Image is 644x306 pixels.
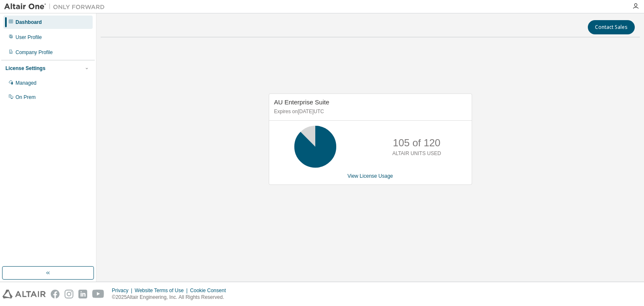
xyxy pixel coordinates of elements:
img: Altair One [4,3,109,11]
div: License Settings [5,65,45,72]
span: AU Enterprise Suite [274,99,330,106]
div: Company Profile [16,49,53,56]
div: Cookie Consent [190,287,231,294]
img: linkedin.svg [78,290,87,298]
img: instagram.svg [65,290,73,298]
p: ALTAIR UNITS USED [392,150,441,157]
img: altair_logo.svg [3,290,46,298]
div: Privacy [112,287,135,294]
p: 105 of 120 [393,136,440,150]
p: © 2025 Altair Engineering, Inc. All Rights Reserved. [112,294,231,301]
img: youtube.svg [92,290,104,298]
div: Managed [16,80,36,86]
img: facebook.svg [51,290,60,298]
div: Website Terms of Use [135,287,190,294]
a: View License Usage [348,173,393,179]
div: Dashboard [16,19,42,26]
p: Expires on [DATE] UTC [274,108,465,115]
button: Contact Sales [588,20,635,34]
div: User Profile [16,34,42,41]
div: On Prem [16,94,36,101]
